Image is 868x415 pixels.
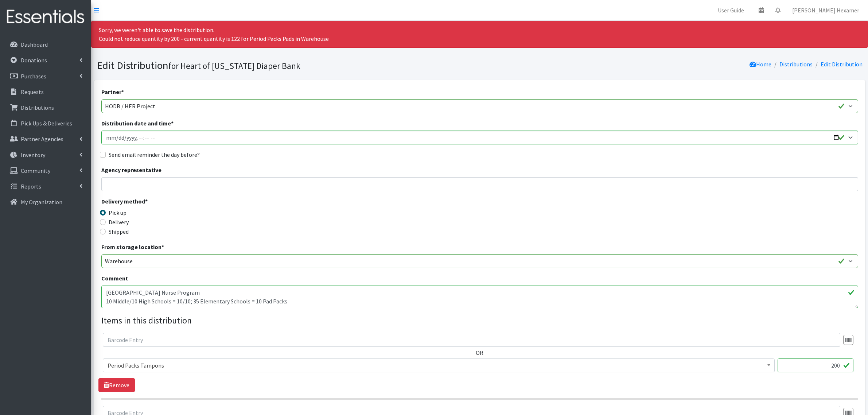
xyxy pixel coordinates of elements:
[171,120,174,127] abbr: required
[3,195,88,209] a: My Organization
[3,69,88,84] a: Purchases
[108,360,770,371] span: Period Packs Tampons
[98,378,135,392] a: Remove
[778,358,853,372] input: Quantity
[145,198,148,205] abbr: required
[750,61,771,68] a: Home
[121,88,124,96] abbr: required
[786,3,865,18] a: [PERSON_NAME] Hexamer
[712,3,750,18] a: User Guide
[3,132,88,146] a: Partner Agencies
[3,53,88,67] a: Donations
[101,166,161,174] label: Agency representative
[101,274,128,283] label: Comment
[101,119,174,128] label: Distribution date and time
[21,167,50,174] p: Community
[821,61,863,68] a: Edit Distribution
[101,88,124,96] label: Partner
[779,61,813,68] a: Distributions
[109,218,129,226] label: Delivery
[161,243,164,251] abbr: required
[21,198,62,206] p: My Organization
[3,163,88,178] a: Community
[21,57,47,64] p: Donations
[21,41,48,48] p: Dashboard
[97,59,477,72] h1: Edit Distribution
[101,243,164,251] label: From storage location
[3,179,88,194] a: Reports
[101,286,858,308] textarea: [GEOGRAPHIC_DATA] Nurse Program 10 Middle/10 High Schools = 10/10; 35 Elementary Schools = 10 Pad...
[21,88,44,96] p: Requests
[103,358,775,372] span: Period Packs Tampons
[476,348,483,357] label: OR
[101,314,858,327] legend: Items in this distribution
[21,104,54,111] p: Distributions
[109,227,129,236] label: Shipped
[103,333,840,347] input: Barcode Entry
[21,120,72,127] p: Pick Ups & Deliveries
[3,5,88,29] img: HumanEssentials
[3,100,88,115] a: Distributions
[91,21,868,48] div: Sorry, we weren't able to save the distribution. Could not reduce quantity by 200 - current quant...
[109,208,126,217] label: Pick up
[21,183,41,190] p: Reports
[3,148,88,162] a: Inventory
[3,116,88,131] a: Pick Ups & Deliveries
[101,197,291,208] legend: Delivery method
[3,37,88,52] a: Dashboard
[168,61,300,71] small: for Heart of [US_STATE] Diaper Bank
[21,151,45,159] p: Inventory
[21,73,46,80] p: Purchases
[109,150,200,159] label: Send email reminder the day before?
[21,135,63,143] p: Partner Agencies
[3,85,88,99] a: Requests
